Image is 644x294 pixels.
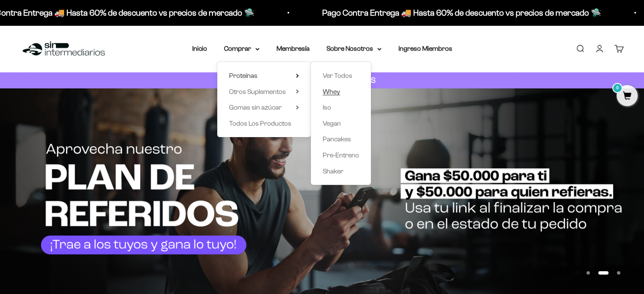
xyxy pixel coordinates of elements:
[323,118,359,129] a: Vegan
[323,72,352,79] span: Ver Todos
[229,86,299,97] summary: Otros Suplementos
[229,70,299,81] summary: Proteínas
[323,70,359,81] a: Ver Todos
[229,102,299,113] summary: Gomas sin azúcar
[323,102,359,113] a: Iso
[229,120,291,127] span: Todos Los Productos
[612,83,622,93] mark: 0
[323,88,340,95] span: Whey
[323,166,359,177] a: Shaker
[323,104,331,111] span: Iso
[276,45,310,52] a: Membresía
[398,45,452,52] a: Ingreso Miembros
[323,134,359,145] a: Pancakes
[323,168,343,175] span: Shaker
[229,72,257,79] span: Proteínas
[224,43,260,54] summary: Comprar
[323,86,359,97] a: Whey
[326,43,381,54] summary: Sobre Nosotros
[323,151,359,159] span: Pre-Entreno
[323,120,341,127] span: Vegan
[229,88,286,95] span: Otros Suplementos
[616,92,638,101] a: 0
[229,118,299,129] a: Todos Los Productos
[323,150,359,161] a: Pre-Entreno
[229,104,282,111] span: Gomas sin azúcar
[322,6,601,19] p: Pago Contra Entrega 🚚 Hasta 60% de descuento vs precios de mercado 🛸
[192,45,207,52] a: Inicio
[323,135,351,143] span: Pancakes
